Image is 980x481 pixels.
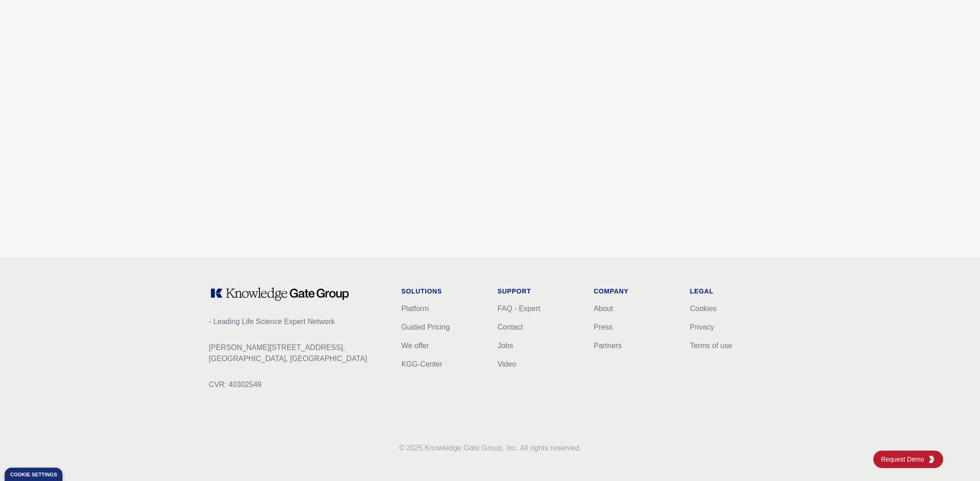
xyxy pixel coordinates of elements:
[209,443,771,454] p: 2025 Knowledge Gate Group, Inc. All rights reserved.
[401,287,483,296] h1: Solutions
[690,342,733,350] a: Terms of use
[401,342,429,350] a: We offer
[934,437,980,481] iframe: Chat Widget
[690,287,771,296] h1: Legal
[594,287,675,296] h1: Company
[209,379,387,390] p: CVR: 40302549
[690,305,717,312] a: Cookies
[399,444,405,452] span: ©
[594,342,622,350] a: Partners
[498,305,540,312] a: FAQ - Expert
[594,323,613,331] a: Press
[498,360,517,368] a: Video
[498,287,579,296] h1: Support
[881,455,928,464] span: Request Demo
[873,450,943,468] a: Request DemoKGG
[10,472,57,477] div: Cookie settings
[498,342,513,350] a: Jobs
[690,323,714,331] a: Privacy
[498,323,523,331] a: Contact
[401,360,443,368] a: KGG-Center
[594,305,613,312] a: About
[401,305,429,312] a: Platform
[209,342,387,364] p: [PERSON_NAME][STREET_ADDRESS], [GEOGRAPHIC_DATA], [GEOGRAPHIC_DATA]
[209,316,387,327] p: - Leading Life Science Expert Network
[928,456,935,463] img: KGG
[401,323,450,331] a: Guided Pricing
